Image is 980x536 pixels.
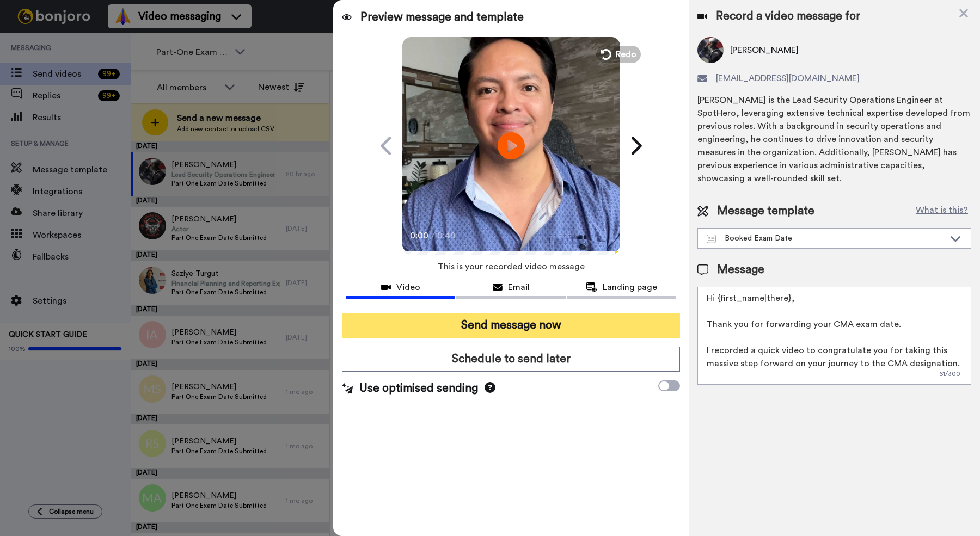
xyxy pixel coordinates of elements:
span: Use optimised sending [359,380,478,397]
span: 0:49 [437,229,456,242]
span: Email [508,281,530,294]
span: Video [396,281,420,294]
img: Message-temps.svg [707,235,716,243]
button: Schedule to send later [342,347,680,372]
span: This is your recorded video message [438,255,585,279]
span: Landing page [603,281,657,294]
span: 0:00 [410,229,429,242]
span: Message template [717,203,814,219]
textarea: Hi {first_name|there}, Thank you for forwarding your CMA exam date. I recorded a quick video to c... [697,287,971,385]
button: What is this? [912,203,971,219]
span: [EMAIL_ADDRESS][DOMAIN_NAME] [716,72,860,85]
button: Send message now [342,313,680,338]
div: [PERSON_NAME] is the Lead Security Operations Engineer at SpotHero, leveraging extensive technica... [697,94,971,185]
div: Booked Exam Date [707,233,945,244]
span: Message [717,262,764,278]
span: / [431,229,435,242]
